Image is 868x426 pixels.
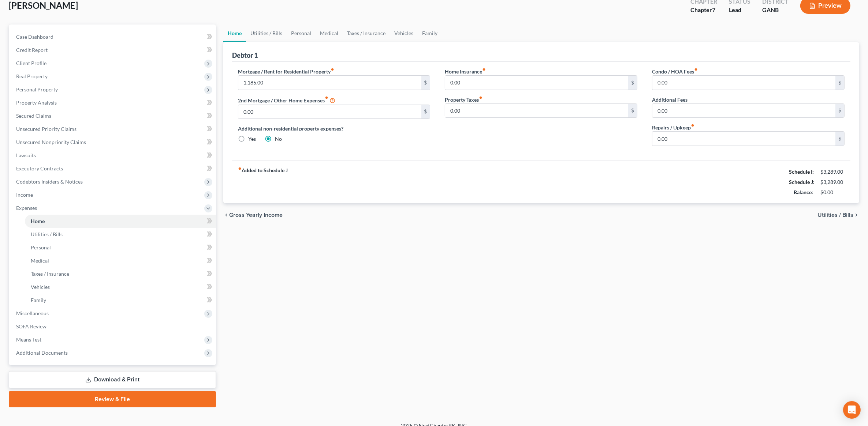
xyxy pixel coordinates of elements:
[238,68,334,75] label: Mortgage / Rent for Residential Property
[652,132,835,146] input: --
[10,96,216,109] a: Property Analysis
[31,218,45,224] span: Home
[16,60,46,66] span: Client Profile
[712,6,715,13] span: 7
[25,254,216,267] a: Medical
[652,76,835,90] input: --
[25,294,216,307] a: Family
[10,122,216,136] a: Unsecured Priority Claims
[229,212,283,218] span: Gross Yearly Income
[853,212,859,218] i: chevron_right
[789,169,814,175] strong: Schedule I:
[331,68,334,71] i: fiber_manual_record
[16,323,46,329] span: SOFA Review
[820,189,845,196] div: $0.00
[31,257,49,264] span: Medical
[16,152,36,158] span: Lawsuits
[246,24,287,42] a: Utilities / Bills
[31,231,63,237] span: Utilities / Bills
[223,24,246,42] a: Home
[421,76,430,90] div: $
[343,24,390,42] a: Taxes / Insurance
[31,244,51,250] span: Personal
[652,96,688,103] label: Additional Fees
[843,401,861,419] div: Open Intercom Messenger
[10,320,216,333] a: SOFA Review
[16,192,33,198] span: Income
[10,162,216,175] a: Executory Contracts
[820,168,845,176] div: $3,289.00
[223,212,229,218] i: chevron_left
[729,6,750,14] div: Lead
[9,391,216,407] a: Review & File
[25,280,216,294] a: Vehicles
[445,96,483,103] label: Property Taxes
[16,86,58,93] span: Personal Property
[238,125,431,132] label: Additional non-residential property expenses?
[789,179,815,185] strong: Schedule J:
[16,165,63,171] span: Executory Contracts
[238,167,242,170] i: fiber_manual_record
[31,271,69,277] span: Taxes / Insurance
[794,189,813,195] strong: Balance:
[238,105,421,119] input: --
[10,136,216,149] a: Unsecured Nonpriority Claims
[238,96,335,105] label: 2nd Mortgage / Other Home Expenses
[31,284,50,290] span: Vehicles
[16,139,86,145] span: Unsecured Nonpriority Claims
[628,104,637,118] div: $
[445,76,628,90] input: --
[16,336,41,343] span: Means Test
[652,104,835,118] input: --
[652,124,694,131] label: Repairs / Upkeep
[232,51,258,60] div: Debtor 1
[421,105,430,119] div: $
[16,178,83,185] span: Codebtors Insiders & Notices
[690,6,717,14] div: Chapter
[10,149,216,162] a: Lawsuits
[31,297,46,303] span: Family
[16,126,77,132] span: Unsecured Priority Claims
[835,76,844,90] div: $
[238,76,421,90] input: --
[835,104,844,118] div: $
[275,135,282,143] label: No
[25,215,216,228] a: Home
[10,30,216,44] a: Case Dashboard
[25,267,216,280] a: Taxes / Insurance
[694,68,698,71] i: fiber_manual_record
[16,73,48,79] span: Real Property
[10,44,216,57] a: Credit Report
[652,68,698,75] label: Condo / HOA Fees
[16,310,49,316] span: Miscellaneous
[223,212,283,218] button: chevron_left Gross Yearly Income
[9,371,216,388] a: Download & Print
[835,132,844,146] div: $
[287,24,316,42] a: Personal
[10,109,216,122] a: Secured Claims
[817,212,859,218] button: Utilities / Bills chevron_right
[25,241,216,254] a: Personal
[316,24,343,42] a: Medical
[482,68,486,71] i: fiber_manual_record
[691,124,694,127] i: fiber_manual_record
[16,205,37,211] span: Expenses
[390,24,418,42] a: Vehicles
[479,96,483,99] i: fiber_manual_record
[16,34,53,40] span: Case Dashboard
[16,99,57,106] span: Property Analysis
[16,47,48,53] span: Credit Report
[25,228,216,241] a: Utilities / Bills
[238,167,288,197] strong: Added to Schedule J
[445,104,628,118] input: --
[628,76,637,90] div: $
[762,6,789,14] div: GANB
[817,212,853,218] span: Utilities / Bills
[820,178,845,186] div: $3,289.00
[418,24,442,42] a: Family
[325,96,328,99] i: fiber_manual_record
[445,68,486,75] label: Home Insurance
[16,113,51,119] span: Secured Claims
[16,350,68,356] span: Additional Documents
[248,135,256,143] label: Yes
